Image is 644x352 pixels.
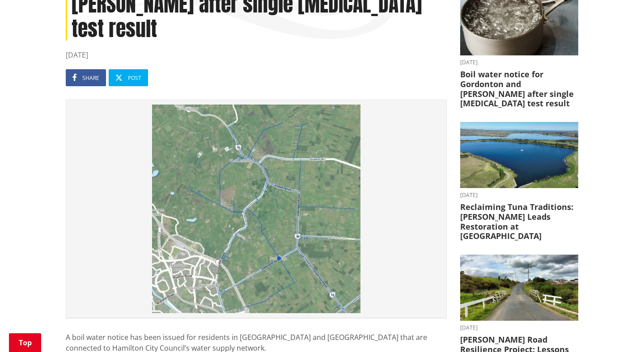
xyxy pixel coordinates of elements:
[109,69,148,86] a: Post
[66,69,106,86] a: Share
[460,325,578,331] time: [DATE]
[603,314,635,347] iframe: Messenger Launcher
[128,74,141,82] span: Post
[460,122,578,189] img: Lake Waahi (Lake Puketirini in the foreground)
[460,122,578,241] a: [DATE] Reclaiming Tuna Traditions: [PERSON_NAME] Leads Restoration at [GEOGRAPHIC_DATA]
[66,50,447,60] time: [DATE]
[460,202,578,241] h3: Reclaiming Tuna Traditions: [PERSON_NAME] Leads Restoration at [GEOGRAPHIC_DATA]
[460,193,578,198] time: [DATE]
[460,60,578,65] time: [DATE]
[9,333,41,352] a: Top
[82,74,99,82] span: Share
[460,255,578,321] img: PR-21222 Huia Road Relience Munro Road Bridge
[460,70,578,108] h3: Boil water notice for Gordonton and [PERSON_NAME] after single [MEDICAL_DATA] test result
[71,105,442,313] img: Image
